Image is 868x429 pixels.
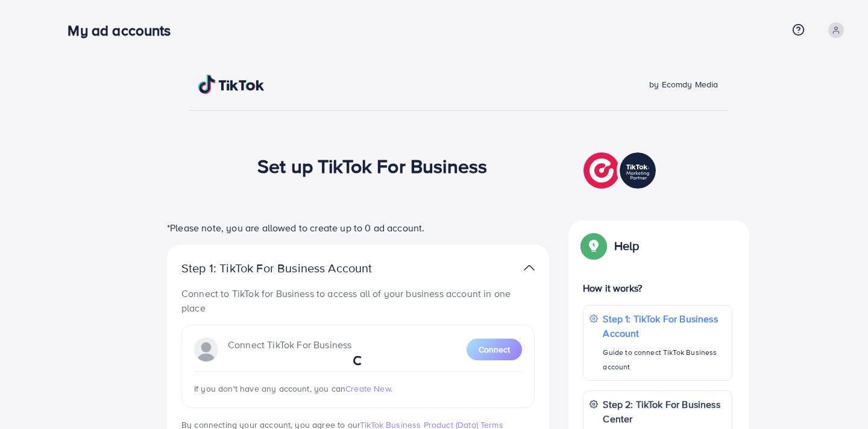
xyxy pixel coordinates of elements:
img: TikTok [198,75,265,94]
h1: Set up TikTok For Business [257,154,487,177]
h3: My ad accounts [68,22,180,39]
p: Step 2: TikTok For Business Center [603,397,726,426]
img: TikTok partner [524,259,535,277]
p: How it works? [583,281,732,295]
p: Guide to connect TikTok Business account [603,345,726,374]
span: by Ecomdy Media [649,78,718,90]
p: Step 1: TikTok For Business Account [603,312,726,340]
p: *Please note, you are allowed to create up to 0 ad account. [167,221,549,235]
p: Step 1: TikTok For Business Account [181,261,410,275]
img: TikTok partner [583,149,659,192]
p: Help [614,239,640,253]
img: Popup guide [583,235,605,257]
